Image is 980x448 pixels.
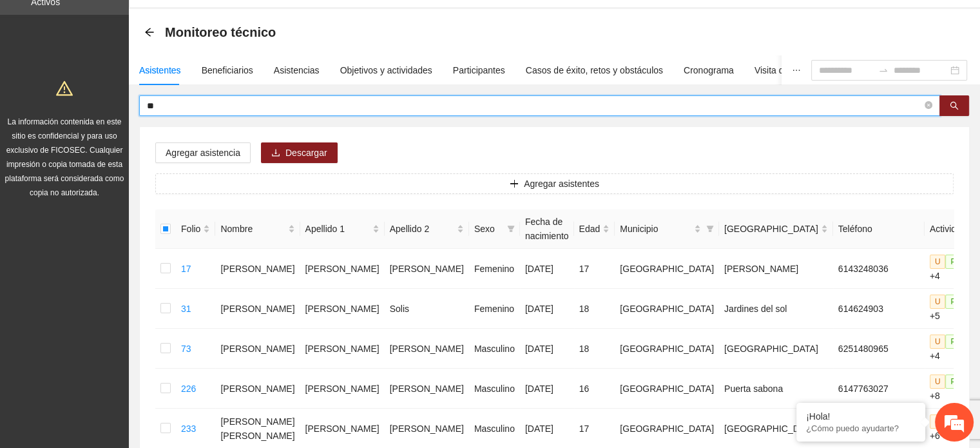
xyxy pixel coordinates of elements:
[215,209,300,249] th: Nombre
[574,369,615,409] td: 16
[300,249,385,289] td: [PERSON_NAME]
[181,304,191,314] a: 31
[925,289,972,329] td: +5
[574,329,615,369] td: 18
[385,329,469,369] td: [PERSON_NAME]
[144,27,155,38] div: Back
[274,63,320,77] div: Asistencias
[615,329,719,369] td: [GEOGRAPHIC_DATA]
[166,146,240,160] span: Agregar asistencia
[806,424,916,433] p: ¿Cómo puedo ayudarte?
[56,80,73,97] span: warning
[925,369,972,409] td: +8
[724,222,818,236] span: [GEOGRAPHIC_DATA]
[939,95,969,116] button: search
[211,6,242,37] div: Minimizar ventana de chat en vivo
[950,101,959,112] span: search
[181,264,191,274] a: 17
[925,249,972,289] td: +4
[75,149,178,279] span: Estamos en línea.
[181,424,196,434] a: 233
[176,209,215,249] th: Folio
[945,375,961,389] span: P
[300,369,385,409] td: [PERSON_NAME]
[385,369,469,409] td: [PERSON_NAME]
[300,329,385,369] td: [PERSON_NAME]
[925,100,932,112] span: close-circle
[719,209,833,249] th: Colonia
[507,225,515,233] span: filter
[719,329,833,369] td: [GEOGRAPHIC_DATA]
[792,66,801,75] span: ellipsis
[945,295,961,309] span: P
[833,289,925,329] td: 614624903
[579,222,600,236] span: Edad
[385,209,469,249] th: Apellido 2
[520,369,574,409] td: [DATE]
[615,209,719,249] th: Municipio
[574,289,615,329] td: 18
[620,222,691,236] span: Municipio
[453,63,505,77] div: Participantes
[67,66,216,83] div: Chatee con nosotros ahora
[469,249,520,289] td: Femenino
[878,65,889,75] span: swap-right
[878,65,889,75] span: to
[930,335,946,349] span: U
[215,369,300,409] td: [PERSON_NAME]
[271,148,280,159] span: download
[340,63,432,77] div: Objetivos y actividades
[684,63,734,77] div: Cronograma
[155,142,251,163] button: Agregar asistencia
[385,249,469,289] td: [PERSON_NAME]
[806,411,916,422] div: ¡Hola!
[215,329,300,369] td: [PERSON_NAME]
[520,249,574,289] td: [DATE]
[930,295,946,309] span: U
[520,329,574,369] td: [DATE]
[300,209,385,249] th: Apellido 1
[833,209,925,249] th: Teléfono
[945,335,961,349] span: P
[181,222,200,236] span: Folio
[833,249,925,289] td: 6143248036
[520,289,574,329] td: [DATE]
[390,222,454,236] span: Apellido 2
[155,173,954,194] button: plusAgregar asistentes
[520,209,574,249] th: Fecha de nacimiento
[474,222,502,236] span: Sexo
[719,369,833,409] td: Puerta sabona
[930,255,946,269] span: U
[5,117,124,197] span: La información contenida en este sitio es confidencial y para uso exclusivo de FICOSEC. Cualquier...
[574,249,615,289] td: 17
[215,289,300,329] td: [PERSON_NAME]
[165,22,276,43] span: Monitoreo técnico
[833,329,925,369] td: 6251480965
[706,225,714,233] span: filter
[181,384,196,394] a: 226
[300,289,385,329] td: [PERSON_NAME]
[385,289,469,329] td: Solis
[285,146,327,160] span: Descargar
[144,27,155,37] span: arrow-left
[202,63,253,77] div: Beneficiarios
[615,249,719,289] td: [GEOGRAPHIC_DATA]
[510,179,519,190] span: plus
[833,369,925,409] td: 6147763027
[945,255,961,269] span: P
[782,55,811,85] button: ellipsis
[469,329,520,369] td: Masculino
[526,63,663,77] div: Casos de éxito, retos y obstáculos
[925,329,972,369] td: +4
[139,63,181,77] div: Asistentes
[719,289,833,329] td: Jardines del sol
[524,177,599,191] span: Agregar asistentes
[925,209,972,249] th: Actividad
[215,249,300,289] td: [PERSON_NAME]
[930,414,946,429] span: U
[261,142,338,163] button: downloadDescargar
[469,369,520,409] td: Masculino
[504,219,517,239] span: filter
[754,63,875,77] div: Visita de campo y entregables
[6,306,245,351] textarea: Escriba su mensaje y pulse “Intro”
